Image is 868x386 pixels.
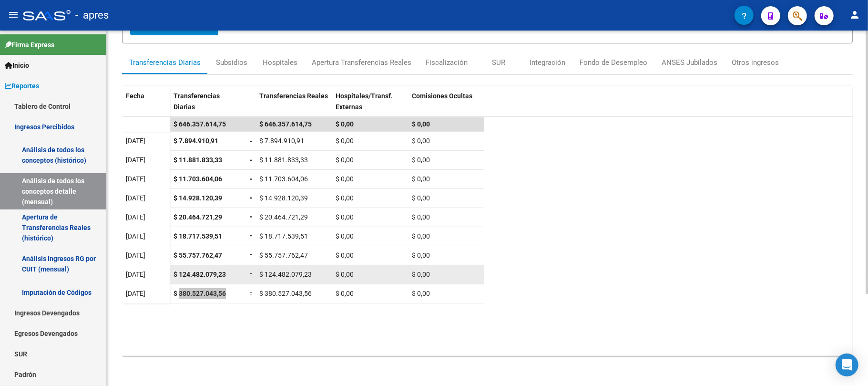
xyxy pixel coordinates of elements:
span: $ 20.464.721,29 [259,213,308,221]
span: $ 380.527.043,56 [259,290,312,297]
span: $ 0,00 [412,175,430,183]
div: SUR [492,57,505,68]
span: $ 0,00 [412,120,430,128]
span: $ 0,00 [412,213,430,221]
span: = [250,232,254,240]
span: $ 7.894.910,91 [259,137,304,145]
span: $ 0,00 [336,290,354,297]
span: = [250,175,254,183]
span: $ 11.881.833,33 [259,156,308,164]
span: = [250,213,254,221]
span: Fecha [126,92,144,100]
span: $ 0,00 [336,120,354,128]
span: $ 646.357.614,75 [174,120,226,128]
span: $ 11.703.604,06 [174,175,222,183]
datatable-header-cell: Transferencias Diarias [170,86,246,126]
span: [DATE] [126,290,145,297]
span: Comisiones Ocultas [412,92,472,100]
span: = [250,271,254,278]
span: [DATE] [126,194,145,202]
datatable-header-cell: Fecha [122,86,170,126]
span: $ 0,00 [336,194,354,202]
span: $ 380.527.043,56 [174,290,226,297]
span: $ 646.357.614,75 [259,120,312,128]
span: $ 55.757.762,47 [259,251,308,259]
span: $ 0,00 [336,271,354,278]
span: $ 0,00 [336,251,354,259]
div: Subsidios [216,57,247,68]
div: Integración [530,57,565,68]
span: $ 7.894.910,91 [174,137,218,145]
span: [DATE] [126,175,145,183]
span: Transferencias Reales [259,92,328,100]
span: $ 124.482.079,23 [259,271,312,278]
span: $ 124.482.079,23 [174,271,226,278]
span: $ 18.717.539,51 [174,232,222,240]
span: Transferencias Diarias [174,92,220,111]
span: [DATE] [126,213,145,221]
span: $ 0,00 [412,232,430,240]
span: $ 0,00 [336,137,354,145]
span: [DATE] [126,137,145,145]
div: Apertura Transferencias Reales [312,57,411,68]
span: [DATE] [126,251,145,259]
span: $ 11.703.604,06 [259,175,308,183]
mat-icon: menu [8,9,19,21]
span: Firma Express [5,40,54,50]
span: $ 20.464.721,29 [174,213,222,221]
datatable-header-cell: Comisiones Ocultas [408,86,484,126]
span: $ 0,00 [412,156,430,164]
div: Fiscalización [426,57,468,68]
span: $ 0,00 [336,232,354,240]
div: Fondo de Desempleo [580,57,647,68]
div: Open Intercom Messenger [836,354,858,376]
span: $ 0,00 [412,271,430,278]
span: = [250,251,254,259]
span: $ 0,00 [412,251,430,259]
div: Transferencias Diarias [129,57,201,68]
span: $ 14.928.120,39 [259,194,308,202]
span: $ 0,00 [412,137,430,145]
span: Reportes [5,81,39,91]
span: $ 0,00 [412,194,430,202]
span: $ 18.717.539,51 [259,232,308,240]
span: $ 11.881.833,33 [174,156,222,164]
datatable-header-cell: Transferencias Reales [255,86,332,126]
span: - apres [75,5,109,26]
span: [DATE] [126,156,145,164]
span: Hospitales/Transf. Externas [336,92,393,111]
span: $ 0,00 [336,175,354,183]
span: = [250,290,254,297]
div: ANSES Jubilados [662,57,717,68]
span: $ 0,00 [336,213,354,221]
div: Hospitales [263,57,297,68]
span: $ 0,00 [412,290,430,297]
mat-icon: person [849,9,860,21]
span: Inicio [5,60,29,71]
div: Otros ingresos [732,57,779,68]
span: $ 14.928.120,39 [174,194,222,202]
span: $ 55.757.762,47 [174,251,222,259]
span: [DATE] [126,271,145,278]
datatable-header-cell: Hospitales/Transf. Externas [332,86,408,126]
span: = [250,156,254,164]
span: = [250,194,254,202]
span: [DATE] [126,232,145,240]
span: $ 0,00 [336,156,354,164]
span: = [250,137,254,145]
